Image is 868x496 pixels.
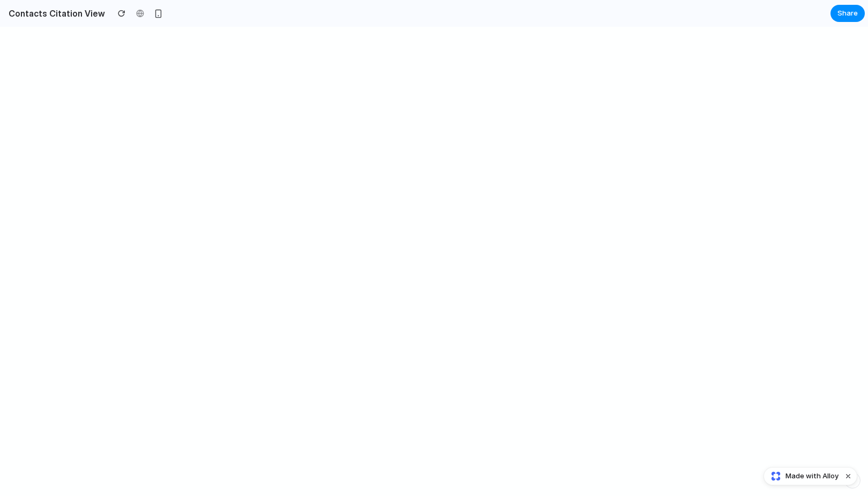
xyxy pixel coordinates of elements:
span: Made with Alloy [785,471,839,482]
a: Made with Alloy [764,471,840,482]
span: Share [837,8,858,19]
button: Dismiss watermark [842,470,855,483]
button: Share [830,5,865,22]
h2: Contacts Citation View [4,7,105,20]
